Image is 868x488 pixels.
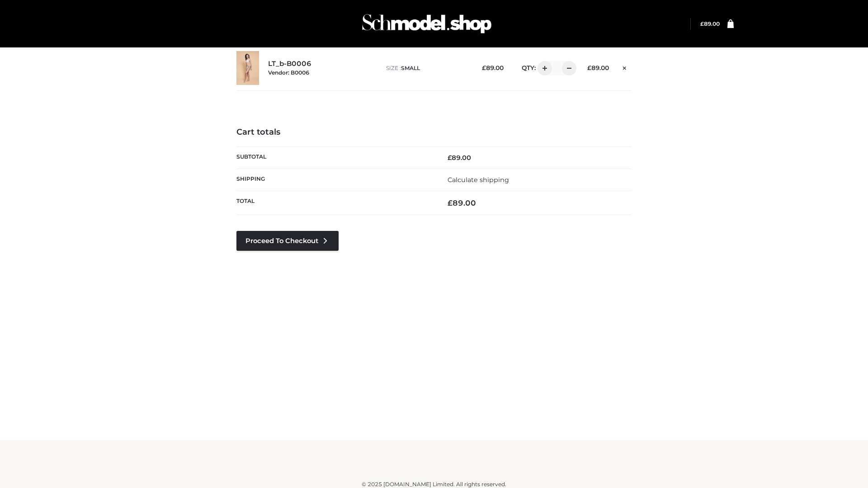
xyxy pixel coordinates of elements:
bdi: 89.00 [448,154,471,162]
span: £ [448,154,452,162]
span: £ [700,20,704,27]
a: Calculate shipping [448,176,509,184]
th: Subtotal [236,146,434,169]
img: LT_b-B0006 - SMALL [236,51,259,85]
th: Shipping [236,169,434,191]
bdi: 89.00 [448,198,476,207]
a: Proceed to Checkout [236,231,339,251]
a: Remove this item [618,61,632,73]
span: £ [448,198,453,207]
bdi: 89.00 [482,64,504,71]
img: Schmodel Admin 964 [359,6,495,42]
span: £ [482,64,486,71]
a: £89.00 [700,20,720,27]
span: SMALL [401,65,420,71]
bdi: 89.00 [700,20,720,27]
h4: Cart totals [236,127,632,137]
div: QTY: [513,61,573,75]
a: LT_b-B0006 [268,60,311,68]
bdi: 89.00 [587,64,609,71]
th: Total [236,191,434,215]
small: Vendor: B0006 [268,69,309,76]
span: £ [587,64,591,71]
p: size : [386,64,468,72]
